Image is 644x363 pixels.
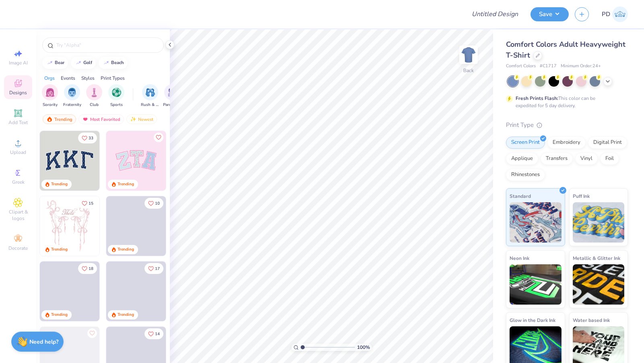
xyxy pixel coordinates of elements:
[163,84,182,108] div: filter for Parent's Weekend
[141,84,159,108] div: filter for Rush & Bid
[78,133,97,143] button: Like
[118,312,134,318] div: Trending
[573,192,590,200] span: Puff Ink
[155,332,160,336] span: 14
[144,328,163,339] button: Like
[71,57,96,69] button: golf
[575,153,598,165] div: Vinyl
[510,202,561,243] img: Standard
[141,102,159,108] span: Rush & Bid
[78,198,97,209] button: Like
[600,153,619,165] div: Foil
[40,196,99,256] img: 83dda5b0-2158-48ca-832c-f6b4ef4c4536
[9,60,28,66] span: Image AI
[130,116,136,122] img: Newest.gif
[83,60,92,65] div: golf
[110,102,123,108] span: Sports
[42,84,58,108] div: filter for Sorority
[573,316,610,324] span: Water based Ink
[99,196,159,256] img: d12a98c7-f0f7-4345-bf3a-b9f1b718b86e
[112,88,121,97] img: Sports Image
[602,6,628,22] a: PD
[460,47,477,63] img: Back
[42,57,68,69] button: bear
[506,39,625,60] span: Comfort Colors Adult Heavyweight T-Shirt
[144,263,163,274] button: Like
[51,181,68,187] div: Trending
[81,75,95,82] div: Styles
[90,88,99,97] img: Club Image
[516,95,558,102] strong: Fresh Prints Flash:
[510,192,531,200] span: Standard
[144,198,163,209] button: Like
[10,149,26,156] span: Upload
[510,254,529,262] span: Neon Ink
[510,264,561,305] img: Neon Ink
[8,119,28,126] span: Add Text
[44,75,55,82] div: Orgs
[602,10,610,19] span: PD
[47,60,53,65] img: trend_line.gif
[63,84,81,108] button: filter button
[155,267,160,271] span: 17
[86,84,102,108] button: filter button
[78,114,124,124] div: Most Favorited
[118,181,134,187] div: Trending
[78,263,97,274] button: Like
[506,137,545,149] div: Screen Print
[9,89,27,96] span: Designs
[463,67,474,74] div: Back
[40,131,99,191] img: 3b9aba4f-e317-4aa7-a679-c95a879539bd
[126,114,157,124] div: Newest
[516,95,615,109] div: This color can be expedited for 5 day delivery.
[146,88,155,97] img: Rush & Bid Image
[541,153,573,165] div: Transfers
[86,84,102,108] div: filter for Club
[163,102,182,108] span: Parent's Weekend
[540,63,557,70] span: # C1717
[588,137,627,149] div: Digital Print
[82,116,89,122] img: most_fav.gif
[547,137,586,149] div: Embroidery
[465,6,524,22] input: Untitled Design
[118,247,134,253] div: Trending
[51,312,68,318] div: Trending
[168,88,177,97] img: Parent's Weekend Image
[506,153,538,165] div: Applique
[573,202,625,243] img: Puff Ink
[61,75,75,82] div: Events
[46,116,53,122] img: trending.gif
[106,131,166,191] img: 9980f5e8-e6a1-4b4a-8839-2b0e9349023c
[506,169,545,181] div: Rhinestones
[111,60,124,65] div: beach
[530,7,569,21] button: Save
[141,84,159,108] button: filter button
[154,133,163,142] button: Like
[4,209,32,222] span: Clipart & logos
[506,63,536,70] span: Comfort Colors
[12,179,25,185] span: Greek
[55,60,64,65] div: bear
[42,84,58,108] button: filter button
[103,60,109,65] img: trend_line.gif
[45,88,55,97] img: Sorority Image
[68,88,76,97] img: Fraternity Image
[8,245,28,251] span: Decorate
[63,102,81,108] span: Fraternity
[87,328,97,338] button: Like
[63,84,81,108] div: filter for Fraternity
[75,60,82,65] img: trend_line.gif
[90,102,99,108] span: Club
[89,201,93,205] span: 15
[99,57,128,69] button: beach
[89,267,93,271] span: 18
[89,136,93,140] span: 33
[56,41,159,49] input: Try "Alpha"
[573,254,620,262] span: Metallic & Glitter Ink
[108,84,124,108] button: filter button
[51,247,68,253] div: Trending
[43,102,58,108] span: Sorority
[510,316,555,324] span: Glow in the Dark Ink
[155,201,160,205] span: 10
[612,6,628,22] img: Patrick De Los Reyes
